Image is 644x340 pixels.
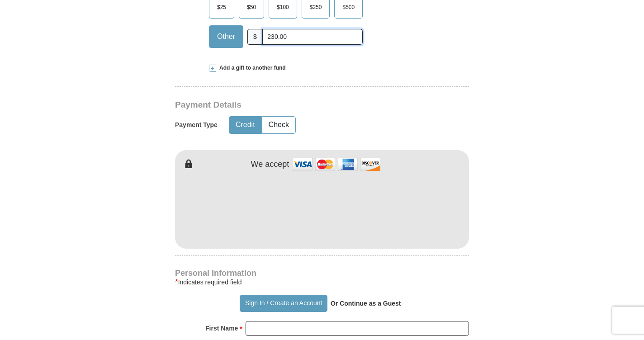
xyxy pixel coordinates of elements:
[213,30,240,43] span: Other
[213,0,231,14] span: $25
[175,100,406,110] h3: Payment Details
[331,300,401,307] strong: Or Continue as a Guest
[229,117,261,133] button: Credit
[291,155,382,174] img: credit cards accepted
[240,295,327,312] button: Sign In / Create an Account
[251,160,289,170] h4: We accept
[175,277,469,288] div: Indicates required field
[262,29,363,45] input: Other Amount
[175,269,469,277] h4: Personal Information
[272,0,294,14] span: $100
[216,64,286,72] span: Add a gift to another fund
[242,0,260,14] span: $50
[175,121,218,129] h5: Payment Type
[205,322,238,335] strong: First Name
[305,0,327,14] span: $250
[338,0,359,14] span: $500
[247,29,263,45] span: $
[262,117,295,133] button: Check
